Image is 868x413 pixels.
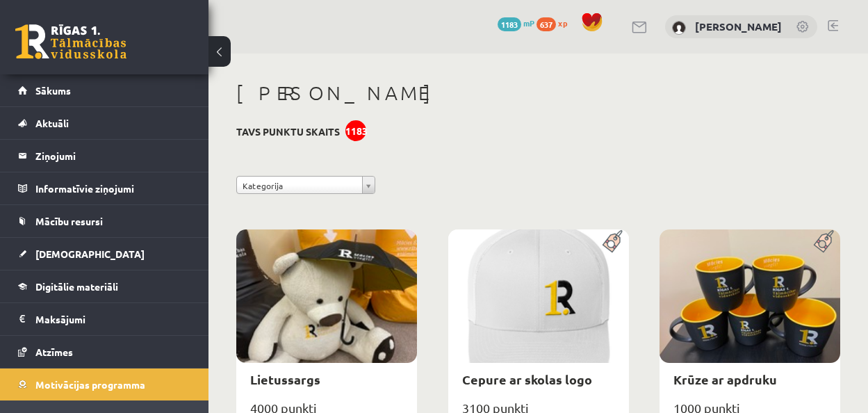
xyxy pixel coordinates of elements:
[35,303,191,335] legend: Maksājumi
[537,17,574,29] a: 637 xp
[236,176,375,194] a: Kategorija
[673,371,777,387] a: Krūze ar apdruku
[462,371,592,387] a: Cepure ar skolas logo
[236,126,340,138] h3: Tavs punktu skaits
[35,346,73,358] span: Atzīmes
[537,17,556,31] span: 637
[523,17,534,29] span: mP
[672,21,686,35] img: Jana Sarkaniča
[809,229,840,253] img: Populāra prece
[18,205,191,237] a: Mācību resursi
[18,74,191,106] a: Sākums
[345,120,366,141] div: 1183
[15,24,126,59] a: Rīgas 1. Tālmācības vidusskola
[35,280,118,293] span: Digitālie materiāli
[18,238,191,270] a: [DEMOGRAPHIC_DATA]
[558,17,567,29] span: xp
[18,369,191,400] a: Motivācijas programma
[598,229,629,253] img: Populāra prece
[695,19,782,33] a: [PERSON_NAME]
[35,215,103,227] span: Mācību resursi
[35,140,191,172] legend: Ziņojumi
[18,107,191,139] a: Aktuāli
[35,378,145,391] span: Motivācijas programma
[18,172,191,204] a: Informatīvie ziņojumi
[498,17,534,29] a: 1183 mP
[35,84,71,97] span: Sākums
[243,177,357,195] span: Kategorija
[35,172,191,204] legend: Informatīvie ziņojumi
[498,17,521,31] span: 1183
[18,303,191,335] a: Maksājumi
[18,140,191,172] a: Ziņojumi
[236,81,840,105] h1: [PERSON_NAME]
[18,336,191,368] a: Atzīmes
[18,270,191,302] a: Digitālie materiāli
[250,371,320,387] a: Lietussargs
[35,248,145,260] span: [DEMOGRAPHIC_DATA]
[35,117,69,129] span: Aktuāli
